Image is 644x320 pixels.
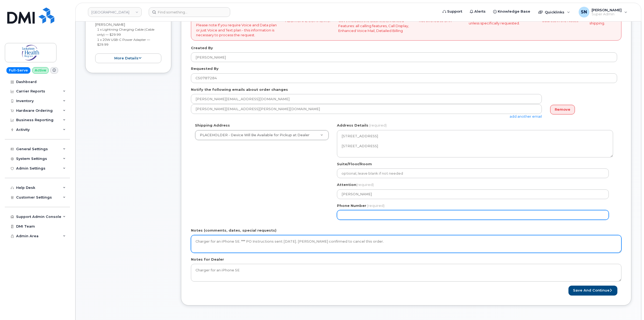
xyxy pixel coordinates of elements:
[191,94,542,104] input: Example: john@appleseed.com
[200,133,309,137] span: PLACEHOLDER - Device Will Be Available for Pickup at Dealer
[337,130,613,157] textarea: [STREET_ADDRESS]
[95,53,161,63] button: more details
[337,182,374,187] label: Attention
[149,7,230,17] input: Find something...
[367,203,385,208] span: (required)
[191,45,213,51] label: Created By
[97,38,150,47] small: 1 x 20W USB-C Power Adapter — $29.99
[439,6,466,17] a: Support
[621,297,640,316] iframe: Messenger Launcher
[356,182,374,187] span: (required)
[95,17,161,63] div: [PERSON_NAME]
[337,168,609,178] input: optional, leave blank if not needed
[568,286,617,296] button: Save and Continue
[191,264,621,282] textarea: Charger for an iPhone SE
[97,27,154,37] small: 1 x Lightning Charging Cable (Cable only) — $29.99
[191,73,617,83] input: Example: John Smith
[581,9,587,15] span: SN
[592,8,622,12] span: [PERSON_NAME]
[466,6,489,17] a: Alerts
[88,7,142,17] a: Saskatoon Health Region
[191,257,224,262] label: Notes for Dealer
[195,123,230,128] label: Shipping Address
[191,228,276,233] label: Notes (comments, dates, special requests)
[510,114,542,118] a: add another email
[535,7,574,17] div: Quicklinks
[447,9,462,14] span: Support
[191,235,621,253] textarea: Charger for an iPhone SE. *** PO Instructions sent [DATE]
[191,104,542,114] input: Example: john@appleseed.com
[337,203,366,208] label: Phone Number
[498,9,530,14] span: Knowledge Base
[592,12,622,16] span: Super Admin
[474,9,486,14] span: Alerts
[337,161,372,167] label: Suite/Floor/Room
[489,6,534,17] a: Knowledge Base
[369,123,387,127] span: (required)
[550,105,575,115] a: Remove
[191,87,288,92] label: Notify the following emails about order changes
[575,7,631,17] div: Sabrina Nguyen
[545,10,564,14] span: Quicklinks
[195,130,329,140] a: PLACEHOLDER - Device Will Be Available for Pickup at Dealer
[337,123,368,128] label: Address Details
[191,66,219,71] label: Requested By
